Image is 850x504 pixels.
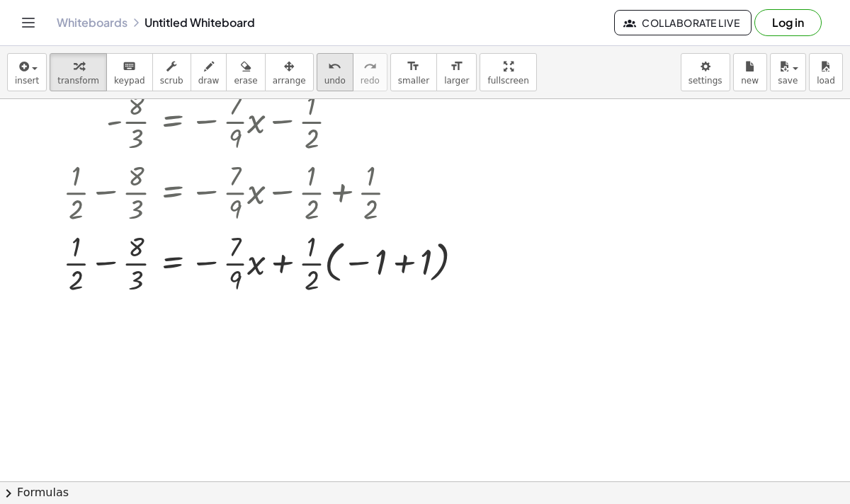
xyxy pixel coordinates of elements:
button: format_sizesmaller [390,53,437,91]
button: Toggle navigation [17,11,40,34]
button: fullscreen [480,53,536,91]
i: undo [328,58,341,75]
i: keyboard [123,58,136,75]
button: erase [226,53,265,91]
span: fullscreen [487,76,528,86]
span: keypad [114,76,145,86]
button: load [809,53,843,91]
button: arrange [265,53,314,91]
button: scrub [152,53,191,91]
span: settings [688,76,722,86]
span: larger [444,76,469,86]
span: insert [15,76,39,86]
button: Log in [754,9,822,36]
span: undo [324,76,346,86]
button: save [770,53,806,91]
span: arrange [273,76,306,86]
button: draw [191,53,227,91]
span: Collaborate Live [626,16,739,29]
button: keyboardkeypad [106,53,153,91]
span: load [817,76,835,86]
button: undoundo [317,53,353,91]
span: scrub [160,76,183,86]
i: redo [363,58,377,75]
span: erase [234,76,257,86]
button: new [733,53,767,91]
button: transform [50,53,107,91]
span: new [741,76,759,86]
span: transform [57,76,99,86]
span: redo [361,76,380,86]
button: redoredo [353,53,387,91]
button: Collaborate Live [614,10,752,35]
i: format_size [407,58,420,75]
button: insert [7,53,47,91]
span: save [778,76,798,86]
i: format_size [450,58,463,75]
button: format_sizelarger [436,53,477,91]
button: settings [681,53,730,91]
span: draw [198,76,220,86]
span: smaller [398,76,429,86]
a: Whiteboards [57,16,127,30]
